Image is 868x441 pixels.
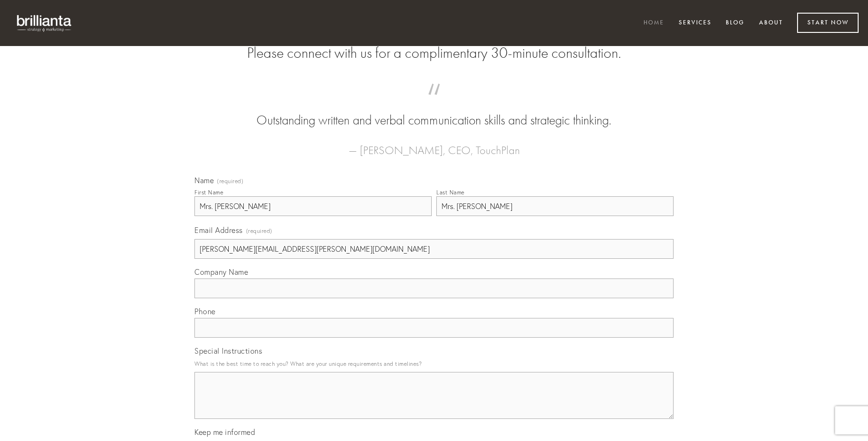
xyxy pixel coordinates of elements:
[209,93,659,130] blockquote: Outstanding written and verbal communication skills and strategic thinking.
[720,15,751,31] a: Blog
[246,224,272,237] span: (required)
[194,176,214,185] span: Name
[673,15,718,31] a: Services
[194,427,255,437] span: Keep me informed
[753,15,789,31] a: About
[436,189,465,196] div: Last Name
[194,307,216,316] span: Phone
[194,267,248,277] span: Company Name
[217,178,243,184] span: (required)
[194,189,223,196] div: First Name
[194,225,243,235] span: Email Address
[209,130,659,160] figcaption: — [PERSON_NAME], CEO, TouchPlan
[209,93,659,111] span: “
[194,346,262,356] span: Special Instructions
[797,13,859,33] a: Start Now
[9,9,80,37] img: brillianta - research, strategy, marketing
[637,15,670,31] a: Home
[194,357,674,370] p: What is the best time to reach you? What are your unique requirements and timelines?
[194,44,674,62] h2: Please connect with us for a complimentary 30-minute consultation.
